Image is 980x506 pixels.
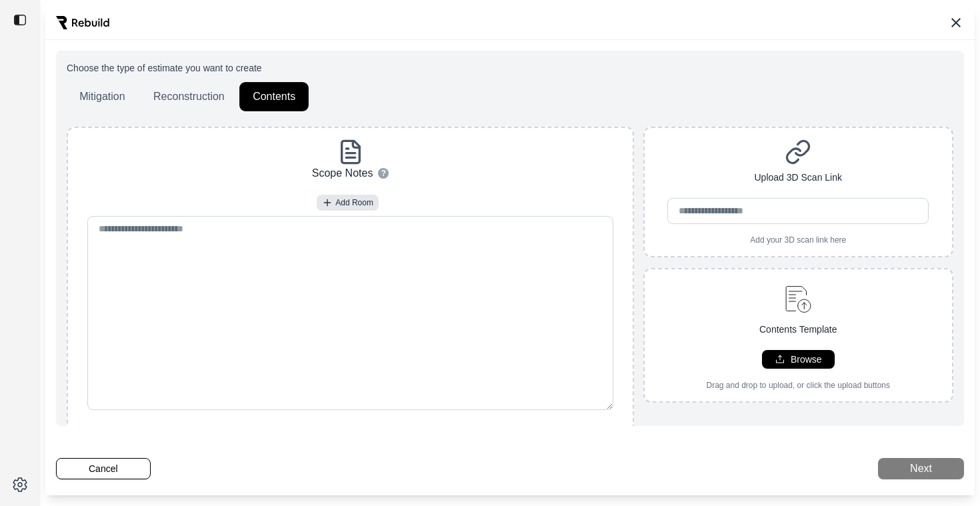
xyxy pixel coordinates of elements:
[287,425,414,436] p: Add room-specific notes and details
[13,13,27,27] img: toggle sidebar
[56,16,109,29] img: Rebuild
[240,83,308,111] button: Contents
[56,458,151,479] button: Cancel
[141,83,237,111] button: Reconstruction
[381,168,386,179] span: ?
[335,197,373,208] span: Add Room
[750,235,846,245] p: Add your 3D scan link here
[762,350,835,369] button: Browse
[779,280,817,317] img: upload-document.svg
[67,83,138,111] button: Mitigation
[759,323,837,337] p: Contents Template
[67,61,953,75] p: Choose the type of estimate you want to create
[706,380,890,391] p: Drag and drop to upload, or click the upload buttons
[754,171,842,185] p: Upload 3D Scan Link
[791,353,822,366] p: Browse
[312,165,373,181] p: Scope Notes
[317,195,379,211] button: Add Room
